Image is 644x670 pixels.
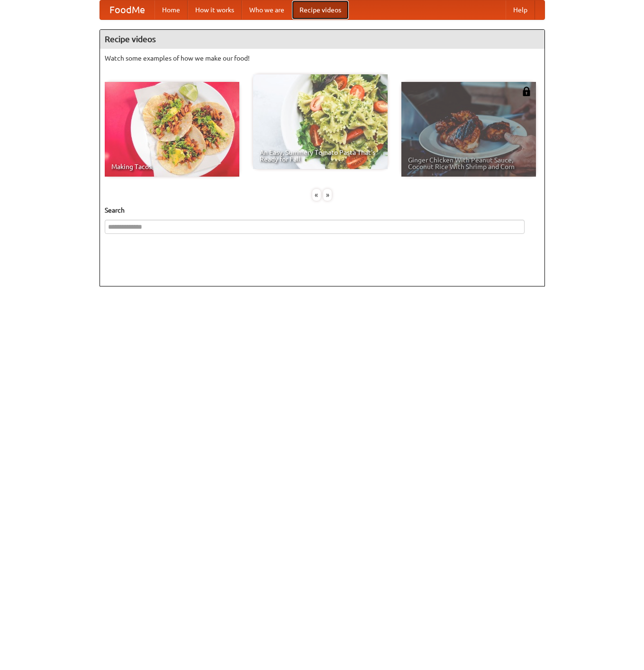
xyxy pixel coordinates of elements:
a: Help [506,0,535,19]
a: FoodMe [100,0,154,19]
span: Making Tacos [111,163,233,170]
a: How it works [188,0,242,19]
img: 483408.png [522,87,531,96]
a: Home [154,0,188,19]
div: « [312,189,321,201]
a: Making Tacos [105,82,239,177]
p: Watch some examples of how we make our food! [105,54,540,63]
a: An Easy, Summery Tomato Pasta That's Ready for Fall [253,74,388,169]
h5: Search [105,205,540,215]
span: An Easy, Summery Tomato Pasta That's Ready for Fall [260,149,381,162]
div: » [323,189,332,201]
a: Recipe videos [292,0,349,19]
h4: Recipe videos [100,30,544,49]
a: Who we are [242,0,292,19]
